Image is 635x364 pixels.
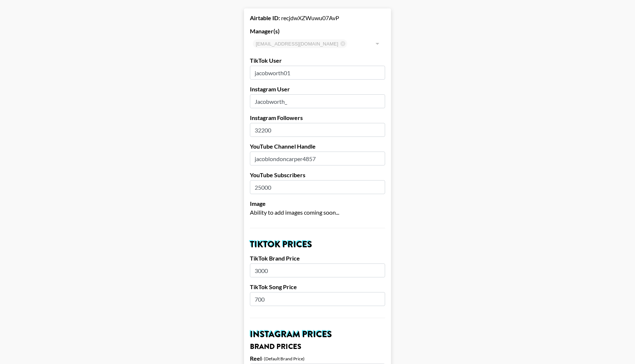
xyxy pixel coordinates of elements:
[250,171,385,179] label: YouTube Subscribers
[250,355,262,362] label: Reel
[250,200,385,207] label: Image
[250,209,339,216] span: Ability to add images coming soon...
[250,343,385,350] h3: Brand Prices
[262,356,305,361] div: - (Default Brand Price)
[250,14,385,22] div: recjdwXZWuwu07AvP
[250,28,385,35] label: Manager(s)
[250,255,385,262] label: TikTok Brand Price
[250,283,385,291] label: TikTok Song Price
[250,114,385,121] label: Instagram Followers
[250,143,385,150] label: YouTube Channel Handle
[250,85,385,93] label: Instagram User
[250,330,385,339] h2: Instagram Prices
[250,240,385,249] h2: TikTok Prices
[250,57,385,64] label: TikTok User
[250,14,280,21] strong: Airtable ID:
